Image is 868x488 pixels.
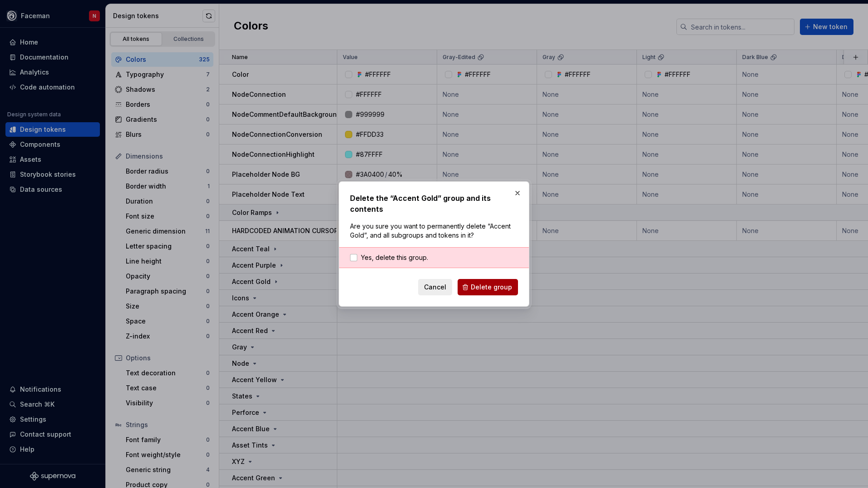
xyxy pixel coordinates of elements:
[458,279,518,295] button: Delete group
[424,283,446,292] span: Cancel
[361,253,428,262] span: Yes, delete this group.
[418,279,452,295] button: Cancel
[350,222,518,240] p: Are you sure you want to permanently delete “Accent Gold”, and all subgroups and tokens in it?
[350,193,518,214] h2: Delete the “Accent Gold” group and its contents
[471,283,512,292] span: Delete group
